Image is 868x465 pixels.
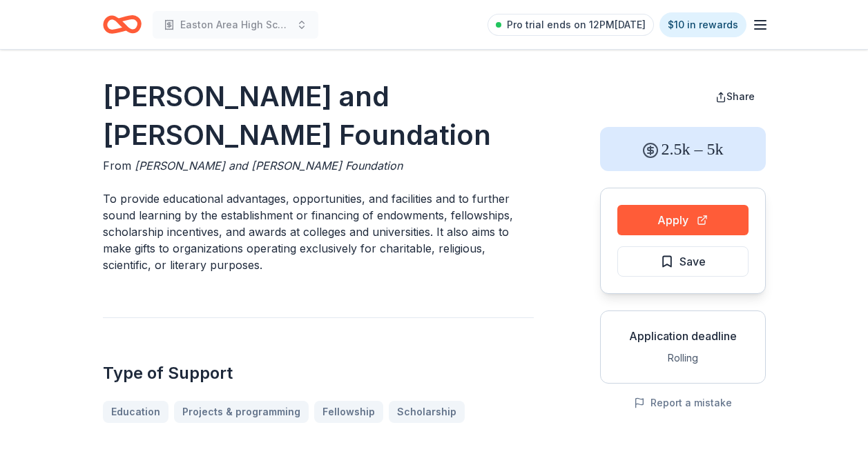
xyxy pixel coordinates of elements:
span: Save [679,253,706,270]
a: Fellowship [314,401,383,423]
div: Rolling [612,350,754,366]
span: Pro trial ends on 12PM[DATE] [507,17,646,33]
div: 2.5k – 5k [600,127,766,171]
button: Apply [617,205,749,235]
a: Pro trial ends on 12PM[DATE] [488,14,654,36]
button: Report a mistake [634,395,732,411]
span: [PERSON_NAME] and [PERSON_NAME] Foundation [135,159,403,172]
span: Share [726,90,755,102]
a: Scholarship [389,401,465,423]
button: Easton Area High School Instrumental Music Association [153,11,318,39]
button: Save [617,246,749,277]
p: To provide educational advantages, opportunities, and facilities and to further sound learning by... [103,190,534,273]
button: Share [704,83,766,110]
a: Projects & programming [174,401,309,423]
span: Easton Area High School Instrumental Music Association [180,17,291,33]
div: Application deadline [612,328,754,344]
a: Home [103,8,142,41]
h1: [PERSON_NAME] and [PERSON_NAME] Foundation [103,77,534,155]
h2: Type of Support [103,362,534,384]
a: $10 in rewards [659,12,746,37]
a: Education [103,401,168,423]
div: From [103,157,534,174]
